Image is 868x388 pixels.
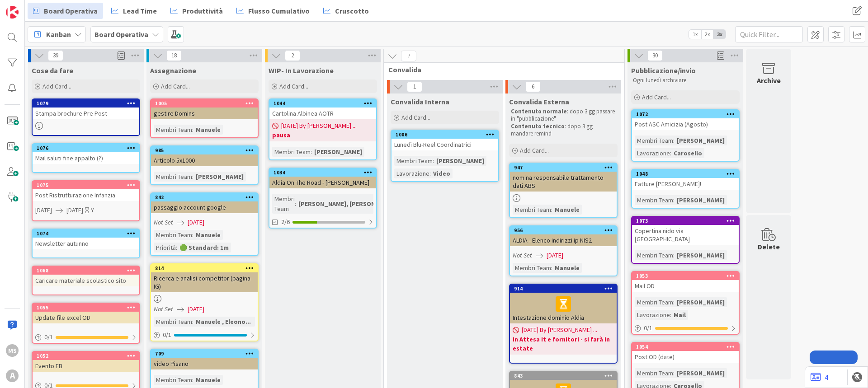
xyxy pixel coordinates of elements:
[33,144,139,164] div: 1076Mail saluti fine appalto (?)
[154,218,173,226] i: Not Set
[701,30,713,39] span: 2x
[431,168,453,178] div: Video
[509,163,618,218] a: 947nomina responsabile trattamento dati ABSMembri Team:Manuele
[33,304,139,312] div: 1055
[632,280,739,292] div: Mail OD
[635,136,673,145] div: Membri Team
[182,5,223,16] span: Produttività
[150,145,259,185] a: 985Articolo 5x1000Membri Team:[PERSON_NAME]
[673,195,675,205] span: :
[269,168,376,188] div: 1034Aldia On The Road - [PERSON_NAME]
[272,131,373,140] b: pausa
[248,5,310,16] span: Flusso Cumulativo
[632,272,739,280] div: 1053
[33,352,139,372] div: 1052Evento FB
[32,98,140,136] a: 1079Stampa brochure Pre Post
[635,310,670,320] div: Lavorazione
[311,147,312,157] span: :
[636,171,739,177] div: 1048
[713,30,726,39] span: 3x
[33,99,139,119] div: 1079Stampa brochure Pre Post
[176,243,177,252] span: :
[33,304,139,323] div: 1055Update file excel OD
[295,199,296,209] span: :
[632,272,739,292] div: 1053Mail OD
[6,6,19,19] img: Visit kanbanzone.com
[510,226,617,234] div: 956
[811,372,828,383] a: 4
[6,369,19,382] div: A
[514,285,617,292] div: 914
[33,352,139,360] div: 1052
[151,350,258,369] div: 709video Pisano
[33,266,139,286] div: 1068Caricare materiale scolastico sito
[510,164,617,172] div: 947
[514,227,617,234] div: 956
[394,168,429,178] div: Lavorazione
[154,305,173,313] i: Not Set
[735,26,803,42] input: Quick Filter...
[510,226,617,246] div: 956ALDIA - Elenco indirizzi ip NIS2
[509,97,569,106] span: Convalida Esterna
[33,275,139,286] div: Caricare materiale scolastico sito
[32,66,73,75] span: Cose da fare
[636,111,739,117] div: 1072
[675,136,727,145] div: [PERSON_NAME]
[188,218,204,227] span: [DATE]
[296,199,400,209] div: [PERSON_NAME], [PERSON_NAME]
[154,172,192,182] div: Membri Team
[155,147,258,154] div: 985
[151,350,258,358] div: 709
[675,368,727,378] div: [PERSON_NAME]
[394,156,433,166] div: Membri Team
[37,145,139,151] div: 1076
[632,170,739,178] div: 1048
[269,168,377,229] a: 1034Aldia On The Road - [PERSON_NAME]Membri Team:[PERSON_NAME], [PERSON_NAME]2/6
[632,118,739,130] div: Post ASC Amicizia (Agosto)
[635,148,670,158] div: Lavorazione
[33,360,139,372] div: Evento FB
[392,131,498,139] div: 1006
[510,285,617,323] div: 914Intestazione dominio Aldia
[632,351,739,363] div: Post OD (date)
[635,250,673,260] div: Membri Team
[647,50,663,61] span: 30
[6,344,19,357] div: MS
[42,82,71,90] span: Add Card...
[192,317,193,327] span: :
[151,193,258,201] div: 842
[671,148,704,158] div: Carosello
[433,156,434,166] span: :
[407,81,422,92] span: 1
[510,234,617,246] div: ALDIA - Elenco indirizzi ip NIS2
[513,205,551,215] div: Membri Team
[635,297,673,307] div: Membri Team
[32,266,140,295] a: 1068Caricare materiale scolastico sito
[632,217,739,245] div: 1073Copertina nido via [GEOGRAPHIC_DATA]
[673,368,675,378] span: :
[66,206,83,215] span: [DATE]
[33,229,139,249] div: 1074Newsletter autunno
[632,343,739,363] div: 1054Post OD (date)
[632,217,739,225] div: 1073
[151,272,258,292] div: Ricerca e analisi competitor (pagina IG)
[513,263,551,273] div: Membri Team
[392,131,498,150] div: 1006Lunedì Blu-Reel Coordinatrici
[44,332,53,342] span: 0 / 1
[631,271,740,335] a: 1053Mail ODMembri Team:[PERSON_NAME]Lavorazione:Mail0/1
[151,99,258,108] div: 1005
[281,121,357,131] span: [DATE] By [PERSON_NAME] ...
[631,216,740,264] a: 1073Copertina nido via [GEOGRAPHIC_DATA]Membri Team:[PERSON_NAME]
[285,50,300,61] span: 2
[511,108,616,123] p: : dopo 3 gg passare in "pubblicazione"
[401,113,430,122] span: Add Card...
[525,81,541,92] span: 6
[269,108,376,119] div: Cartolina Albinea AOTR
[272,147,311,157] div: Membri Team
[106,3,162,19] a: Lead Time
[272,194,295,214] div: Membri Team
[551,263,552,273] span: :
[193,317,253,327] div: Manuele , Eleono...
[312,147,364,157] div: [PERSON_NAME]
[33,266,139,275] div: 1068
